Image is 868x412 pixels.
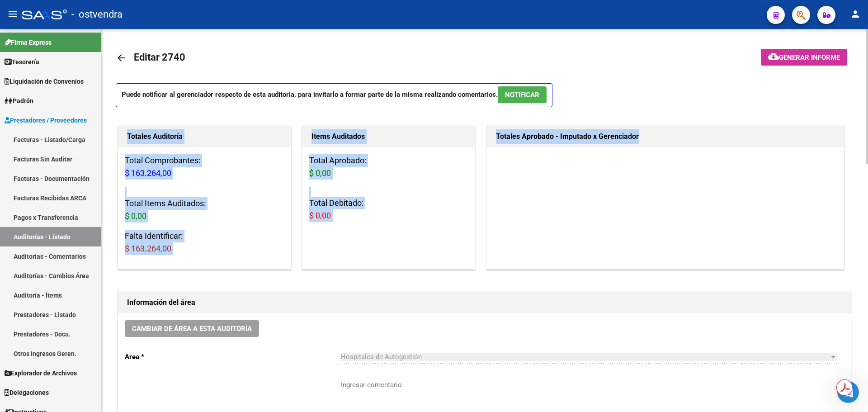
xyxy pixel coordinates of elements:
[309,197,468,222] h3: Total Debitado:
[5,38,52,47] span: Firma Express
[311,129,466,144] h1: Items Auditados
[125,168,171,178] span: $ 163.264,00
[7,9,18,19] mat-icon: menu
[125,211,146,221] span: $ 0,00
[5,76,84,86] span: Liquidación de Convenios
[134,52,185,63] span: Editar 2740
[5,96,33,106] span: Padrón
[309,211,331,220] span: $ 0,00
[850,9,861,19] mat-icon: person
[116,52,127,63] mat-icon: arrow_back
[125,244,171,253] span: $ 163.264,00
[496,129,835,144] h1: Totales Aprobado - Imputado x Gerenciador
[768,51,779,62] mat-icon: cloud_download
[125,320,259,337] button: Cambiar de área a esta auditoría
[132,325,252,333] span: Cambiar de área a esta auditoría
[125,197,284,223] h3: Total Items Auditados:
[309,168,331,178] span: $ 0,00
[5,57,39,67] span: Tesorería
[498,86,547,103] button: NOTIFICAR
[71,5,123,24] span: - ostvendra
[5,115,87,125] span: Prestadores / Proveedores
[761,49,847,66] button: Generar informe
[125,154,284,180] h3: Total Comprobantes:
[5,388,49,398] span: Delegaciones
[116,83,552,107] p: Puede notificar al gerenciador respecto de esta auditoria, para invitarlo a formar parte de la mi...
[127,295,842,310] h1: Información del área
[505,91,539,99] span: NOTIFICAR
[779,53,840,62] span: Generar informe
[127,129,282,144] h1: Totales Auditoría
[309,154,468,180] h3: Total Aprobado:
[125,352,341,362] p: Area *
[5,368,77,378] span: Explorador de Archivos
[125,230,284,255] h3: Falta Identificar:
[341,353,422,361] span: Hospitales de Autogestión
